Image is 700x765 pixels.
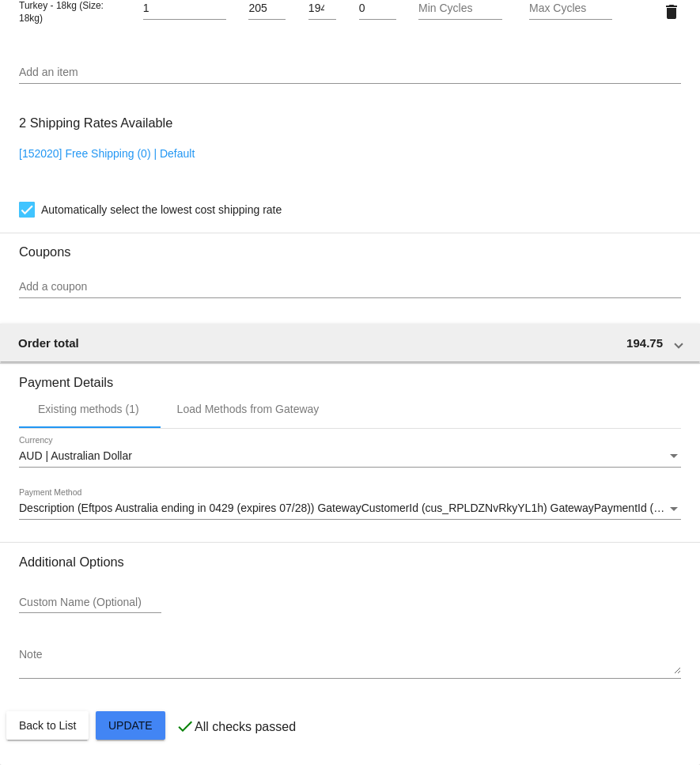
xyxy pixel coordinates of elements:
[418,2,501,15] input: Min Cycles
[19,449,132,462] span: AUD | Australian Dollar
[41,200,282,219] span: Automatically select the lowest cost shipping rate
[529,2,612,15] input: Max Cycles
[19,106,172,140] h3: 2 Shipping Rates Available
[19,719,76,732] span: Back to List
[19,233,681,259] h3: Coupons
[18,336,79,350] span: Order total
[176,717,195,736] mat-icon: check
[38,403,139,415] div: Existing methods (1)
[626,336,663,350] span: 194.75
[662,2,681,21] mat-icon: delete
[177,403,320,415] div: Load Methods from Gateway
[359,2,396,15] input: Cycles
[19,502,681,515] mat-select: Payment Method
[19,281,681,294] input: Add a coupon
[19,66,681,79] input: Add an item
[19,363,681,390] h3: Payment Details
[195,720,296,734] p: All checks passed
[19,147,195,160] a: [152020] Free Shipping (0) | Default
[308,2,336,15] input: Sale Price
[19,450,681,463] mat-select: Currency
[143,2,226,15] input: Quantity (In Stock: 410)
[6,711,89,740] button: Back to List
[248,2,286,15] input: Price
[19,596,161,609] input: Custom Name (Optional)
[19,555,681,570] h3: Additional Options
[108,719,153,732] span: Update
[96,711,165,740] button: Update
